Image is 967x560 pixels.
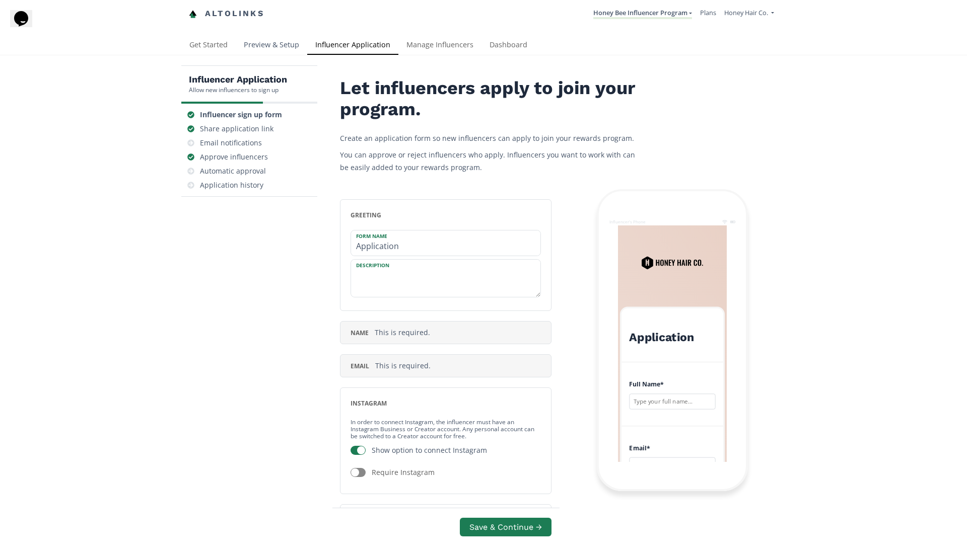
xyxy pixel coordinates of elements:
span: instagram [351,399,387,408]
div: Show option to connect Instagram [372,445,487,455]
input: Type your full name... [629,394,715,410]
div: Email notifications [200,138,262,148]
a: Altolinks [189,6,264,22]
a: Honey Hair Co. [724,8,774,20]
p: Create an application form so new influencers can apply to join your rewards program. [340,132,642,144]
div: Application history [200,180,263,190]
h2: Let influencers apply to join your program. [340,78,642,120]
a: Manage Influencers [398,36,481,56]
label: Description [351,260,530,269]
h4: Full Name * [629,379,715,390]
img: QrgWYwbcqp6j [640,247,705,279]
label: Form Name [351,230,530,239]
h2: Application [629,330,715,346]
span: This is required. [375,361,431,370]
div: Allow new influencers to sign up [189,86,287,94]
a: Get Started [181,36,236,56]
iframe: chat widget [10,10,42,40]
div: Automatic approval [200,166,266,176]
h4: Email * [629,443,715,454]
a: Plans [700,8,716,17]
small: In order to connect Instagram, the influencer must have an Instagram Business or Creator account. [351,414,534,444]
p: You can approve or reject influencers who apply. Influencers you want to work with can be easily ... [340,148,642,174]
a: Any personal account can be switched to a Creator account for free. [351,425,534,440]
span: This is required. [375,328,430,337]
div: Approve influencers [200,152,268,162]
a: Influencer Application [307,36,398,56]
img: favicon-32x32.png [189,10,197,18]
span: greeting [351,211,381,219]
button: Save & Continue → [460,518,551,536]
span: name [351,329,369,337]
a: Preview & Setup [236,36,307,56]
div: Influencer's Phone [609,219,646,224]
a: Dashboard [481,36,535,56]
span: Honey Hair Co. [724,8,768,17]
div: Require Instagram [372,467,435,477]
span: email [351,362,369,370]
input: name@example.com [629,457,715,473]
div: Influencer sign up form [200,110,282,120]
div: Share application link [200,124,273,134]
h5: Influencer Application [189,73,287,86]
a: Honey Bee Influencer Program [593,8,692,19]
